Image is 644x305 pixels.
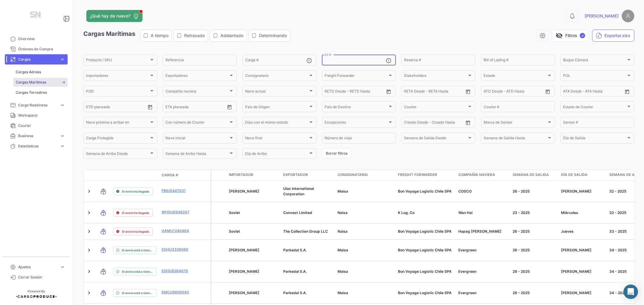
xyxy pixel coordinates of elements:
img: placeholder-user.png [622,10,634,22]
span: Buque Cámara [563,59,626,63]
span: Producto / SKU [86,59,149,63]
div: Miércoles [561,210,604,215]
button: Open calendar [543,87,552,96]
span: El envío está a tiempo. [122,291,154,295]
span: Semana de Arribo Hasta [165,152,229,157]
span: Naisa [338,229,348,234]
span: Consignatario [245,74,308,79]
a: EMCU8609562 [162,290,193,295]
span: A tiempo [151,33,168,39]
div: 23 - 2025 [513,210,556,215]
datatable-header-cell: Compañía naviera [456,170,510,181]
a: Cargas Terrestres [13,88,68,97]
datatable-header-cell: Día de Salida [559,170,607,181]
a: Expand/Collapse Row [86,188,92,194]
datatable-header-cell: Póliza [195,173,210,178]
span: K Log. Co [398,210,415,215]
span: The Collection Group LLC [283,229,328,234]
span: Parkedal S.A. [283,248,307,252]
span: Semana de Salida Desde [404,137,467,141]
span: COSCO [458,189,472,193]
input: Desde [165,105,176,110]
input: Creado Hasta [432,121,461,125]
button: A tiempo [140,30,171,41]
span: POD [86,90,149,94]
a: Cargas Aéreas [13,68,68,77]
span: Evergreen [458,248,476,252]
button: Open calendar [146,102,155,112]
div: 28 - 2025 [513,290,556,296]
span: Días con el mismo estado [245,121,308,125]
span: Convest Limited [283,210,312,215]
a: WHSU6948247 [162,209,193,215]
span: Excepciones [325,121,388,125]
span: Estado de Courier [563,105,626,110]
button: ¿Qué hay de nuevo? [86,10,143,22]
span: Bon Voyage Logistic Chile SPA [398,269,452,274]
span: Retrasado [184,33,205,39]
button: Open calendar [623,87,632,96]
span: Nave final [245,137,308,141]
span: Hapag Lloyd [458,229,501,234]
button: Open calendar [463,118,473,127]
span: País de Destino [325,105,388,110]
a: Expand/Collapse Row [86,247,92,253]
div: [PERSON_NAME] [561,290,604,296]
span: Semana de Arribo Desde [86,152,149,157]
a: Expand/Collapse Row [86,269,92,275]
span: Workspace [18,113,65,118]
span: [PERSON_NAME] [585,13,619,19]
span: El envío ha llegado. [122,189,150,194]
button: Exportar.xlsx [592,30,634,42]
span: Órdenes de Compra [18,46,65,52]
a: Expand/Collapse Row [86,210,92,216]
span: Día de Arribo [245,152,308,157]
span: Stakeholders [404,74,467,79]
span: Bon Voyage Logistic Chile SPA [398,229,452,234]
button: Open calendar [463,87,473,96]
a: Workspace [5,110,68,121]
a: Overview [5,34,68,44]
div: 28 - 2025 [513,269,556,274]
span: expand_more [60,57,65,62]
span: Evergreen [458,291,476,295]
span: Cargas Aéreas [16,69,41,75]
span: ¿Qué hay de nuevo? [90,13,130,19]
input: Creado Desde [404,121,428,125]
datatable-header-cell: Consignatario [335,170,396,181]
button: Determinando [249,30,290,41]
a: Courier [5,121,68,131]
span: POL [563,74,626,79]
span: visibility_off [556,32,563,39]
div: [PERSON_NAME] [561,247,604,253]
span: Nave inicial [165,137,229,141]
button: Retrasado [174,30,208,41]
input: Hasta [101,105,130,110]
span: Cargas [18,57,57,62]
a: Expand/Collapse Row [86,290,92,296]
input: ATD Hasta [507,90,536,94]
span: Semana de Salida [513,172,549,178]
span: Importador [229,172,253,178]
img: Manufactura+Logo.png [21,7,51,24]
span: Parkedal S.A. [283,291,307,295]
datatable-header-cell: Semana de Salida [510,170,559,181]
span: Van Heusen [229,189,259,193]
a: Órdenes de Compra [5,44,68,54]
span: Con número de Courier [165,121,229,125]
span: Courier [404,105,467,110]
span: expand_more [60,264,65,270]
span: expand_more [60,143,65,149]
span: Soviet [229,210,240,215]
span: Wan Hai [458,210,473,215]
span: Ajustes [18,264,57,270]
span: Bon Voyage Logistic Chile SPA [398,248,452,252]
span: Cerrar Sesión [18,275,65,280]
input: ATA Hasta [586,90,614,94]
span: Exportador [283,172,308,178]
span: Overview [18,36,65,42]
span: Business [18,133,57,139]
span: Exportadores [165,74,229,79]
input: ATA Desde [563,90,582,94]
span: Nave actual [245,90,308,94]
